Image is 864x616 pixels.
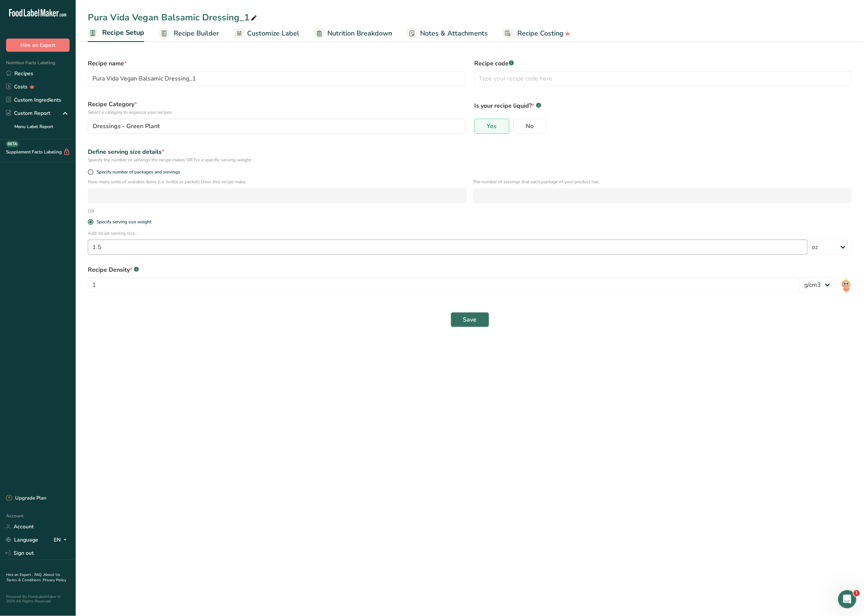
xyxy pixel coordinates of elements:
[88,240,808,255] input: Type your serving size here
[88,24,144,42] a: Recipe Setup
[247,28,299,39] span: Customize Label
[6,573,60,583] a: About Us .
[451,312,489,327] button: Save
[6,495,46,502] div: Upgrade Plan
[34,573,44,578] a: FAQ .
[526,122,534,130] span: No
[88,11,258,24] div: Pura Vida Vegan Balsamic Dressing_1
[93,122,160,131] span: Dressings - Green Plant
[6,533,38,546] a: Language
[102,28,144,38] span: Recipe Setup
[6,39,70,52] button: Hire an Expert
[6,578,43,583] a: Terms & Conditions .
[97,219,151,225] div: Specify serving size weight
[420,28,488,39] span: Notes & Attachments
[407,25,488,42] a: Notes & Attachments
[517,28,564,39] span: Recipe Costing
[159,25,219,42] a: Recipe Builder
[93,169,180,175] span: Specify number of packages and servings
[88,277,800,293] input: Type your density here
[174,28,219,39] span: Recipe Builder
[487,122,497,130] span: Yes
[838,590,856,608] iframe: Intercom live chat
[854,590,860,596] span: 1
[88,147,852,156] div: Define serving size details
[88,156,852,163] div: Specify the number of servings the recipe makes OR Fix a specific serving weight
[88,109,465,116] p: Select a category to organize your recipes
[83,208,99,215] div: OR
[6,573,33,578] a: Hire an Expert .
[6,595,70,604] div: Powered By FoodLabelMaker © 2025 All Rights Reserved
[314,25,392,42] a: Nutrition Breakdown
[503,25,571,42] a: Recipe Costing
[6,109,50,117] div: Custom Report
[6,141,19,147] div: BETA
[327,28,392,39] span: Nutrition Breakdown
[88,119,465,134] button: Dressings - Green Plant
[54,536,70,545] div: EN
[463,315,477,324] span: Save
[88,59,465,68] label: Recipe name
[88,265,852,274] div: Recipe Density
[88,178,467,185] p: How many units of sealable items (i.e. bottle or packet) Does this recipe make.
[473,178,852,185] p: The number of servings that each package of your product has.
[88,100,465,116] label: Recipe Category
[841,277,852,294] img: ai-bot.1dcbe71.gif
[88,230,852,237] p: Add recipe serving size..
[43,578,66,583] a: Privacy Policy
[475,100,852,110] p: Is your recipe liquid?
[475,59,852,68] label: Recipe code
[475,71,852,86] input: Type your recipe code here
[88,71,465,86] input: Type your recipe name here
[234,25,299,42] a: Customize Label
